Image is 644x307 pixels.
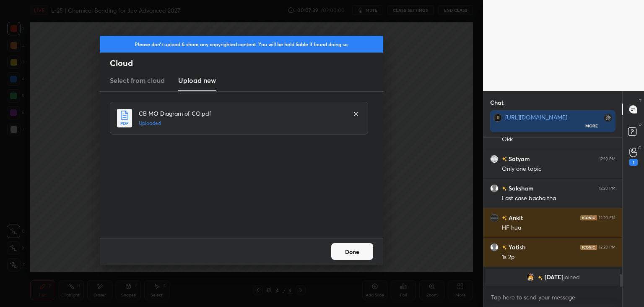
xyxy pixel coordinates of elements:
div: Only one topic [502,165,615,173]
p: G [638,145,641,151]
h5: Uploaded [139,119,344,127]
span: joined [563,274,580,281]
h6: Yatish [507,243,525,251]
img: no-rating-badge.077c3623.svg [502,216,507,220]
img: no-rating-badge.077c3623.svg [502,245,507,250]
img: 12c70a12c77b4000a4527c30547478fb.jpg [493,114,502,122]
img: 1bbf0faff1f34e6e82b267693ba9d770.jpg [526,273,535,281]
h4: CB MO Diagram of CO.pdf [139,109,344,118]
img: iconic-dark.1390631f.png [580,215,597,220]
h6: Saksham [507,184,534,193]
h6: Satyam [507,154,530,163]
div: grid [483,138,622,287]
img: no-rating-badge.077c3623.svg [538,275,543,280]
img: default.png [490,243,499,251]
img: default.png [490,184,499,193]
p: Chat [483,91,510,114]
img: b83a70ad522a4f87b388a47c19f64883.jpg [490,155,499,163]
div: HF hua [502,224,615,232]
p: T [639,98,641,104]
img: no-rating-badge.077c3623.svg [502,186,507,191]
div: 12:19 PM [599,156,615,161]
div: 12:20 PM [599,186,615,191]
div: Last case bacha tha [502,194,615,203]
img: no-rating-badge.077c3623.svg [502,157,507,161]
h2: Cloud [110,58,383,69]
img: 3fa08960a40d48858d0eaedfd6bbf576.jpg [490,214,499,222]
div: More [585,123,598,129]
p: D [639,121,641,127]
div: Okk [502,135,615,144]
button: Done [331,243,373,260]
img: iconic-dark.1390631f.png [580,245,597,250]
a: [URL][DOMAIN_NAME] [505,113,567,121]
div: 12:20 PM [599,215,615,220]
div: 12:20 PM [599,245,615,250]
span: [DATE] [545,274,563,281]
h3: Upload new [178,75,216,85]
div: Please don't upload & share any copyrighted content. You will be held liable if found doing so. [100,36,383,53]
h6: Ankit [507,213,523,222]
div: 1s 2p [502,253,615,262]
div: 1 [629,159,638,166]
